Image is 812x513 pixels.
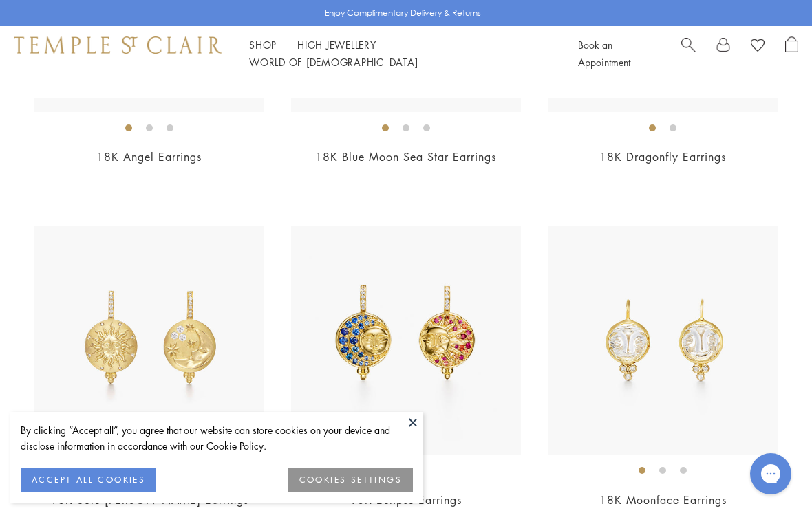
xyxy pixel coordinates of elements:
[96,149,202,164] a: 18K Angel Earrings
[14,36,222,53] img: Temple St. Clair
[249,36,547,71] nav: Main navigation
[21,468,156,492] button: ACCEPT ALL COOKIES
[315,149,496,164] a: 18K Blue Moon Sea Star Earrings
[288,468,413,492] button: COOKIES SETTINGS
[599,149,726,164] a: 18K Dragonfly Earrings
[249,55,418,69] a: World of [DEMOGRAPHIC_DATA]World of [DEMOGRAPHIC_DATA]
[34,226,264,455] img: 18K Sole Luna Earrings
[50,492,248,507] a: 18K Sole [PERSON_NAME] Earrings
[21,422,413,454] div: By clicking “Accept all”, you agree that our website can store cookies on your device and disclos...
[325,6,481,20] p: Enjoy Complimentary Delivery & Returns
[548,226,778,455] img: 18K Moonface Earrings
[297,38,376,52] a: High JewelleryHigh Jewellery
[751,36,765,57] a: View Wishlist
[350,492,462,507] a: 18K Eclipse Earrings
[578,38,630,69] a: Book an Appointment
[681,36,696,71] a: Search
[291,226,520,455] img: 18K Eclipse Earrings
[785,36,798,71] a: Open Shopping Bag
[743,448,798,499] iframe: Gorgias live chat messenger
[599,492,727,507] a: 18K Moonface Earrings
[249,38,277,52] a: ShopShop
